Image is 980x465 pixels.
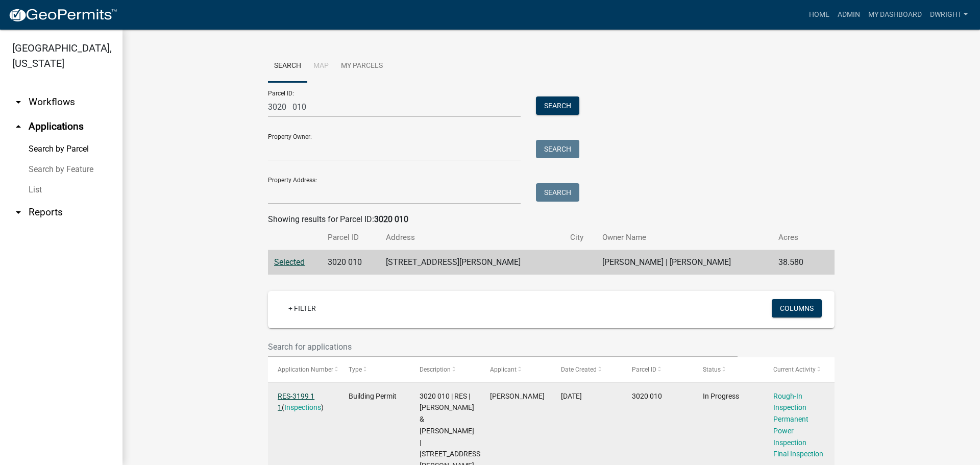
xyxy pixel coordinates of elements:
[622,357,693,382] datatable-header-cell: Parcel ID
[864,5,926,25] a: My Dashboard
[536,140,579,158] button: Search
[490,366,517,373] span: Applicant
[805,5,834,25] a: Home
[410,357,481,382] datatable-header-cell: Description
[278,366,333,373] span: Application Number
[374,214,408,224] strong: 3020 010
[536,96,579,115] button: Search
[772,299,822,317] button: Columns
[632,366,656,373] span: Parcel ID
[280,299,324,317] a: + Filter
[834,5,864,25] a: Admin
[561,366,597,373] span: Date Created
[703,392,739,400] span: In Progress
[632,392,662,400] span: 3020 010
[480,357,551,382] datatable-header-cell: Applicant
[596,226,773,250] th: Owner Name
[274,257,305,267] a: Selected
[564,226,596,250] th: City
[12,96,24,108] i: arrow_drop_down
[380,250,564,275] td: [STREET_ADDRESS][PERSON_NAME]
[561,392,582,400] span: 05/06/2025
[268,336,738,357] input: Search for applications
[278,390,329,414] div: ( )
[693,357,764,382] datatable-header-cell: Status
[703,366,721,373] span: Status
[268,213,835,226] div: Showing results for Parcel ID:
[335,50,389,83] a: My Parcels
[268,50,307,83] a: Search
[926,5,972,25] a: Dwright
[322,250,380,275] td: 3020 010
[536,183,579,202] button: Search
[278,392,314,412] a: RES-3199 1 1
[380,226,564,250] th: Address
[596,250,773,275] td: [PERSON_NAME] | [PERSON_NAME]
[773,392,806,412] a: Rough-In Inspection
[420,366,451,373] span: Description
[772,226,819,250] th: Acres
[349,366,362,373] span: Type
[773,366,816,373] span: Current Activity
[284,403,321,411] a: Inspections
[12,120,24,133] i: arrow_drop_up
[322,226,380,250] th: Parcel ID
[339,357,410,382] datatable-header-cell: Type
[349,392,397,400] span: Building Permit
[12,206,24,218] i: arrow_drop_down
[490,392,545,400] span: Joe Dixon
[551,357,622,382] datatable-header-cell: Date Created
[773,450,823,458] a: Final Inspection
[764,357,835,382] datatable-header-cell: Current Activity
[773,415,808,447] a: Permanent Power Inspection
[772,250,819,275] td: 38.580
[268,357,339,382] datatable-header-cell: Application Number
